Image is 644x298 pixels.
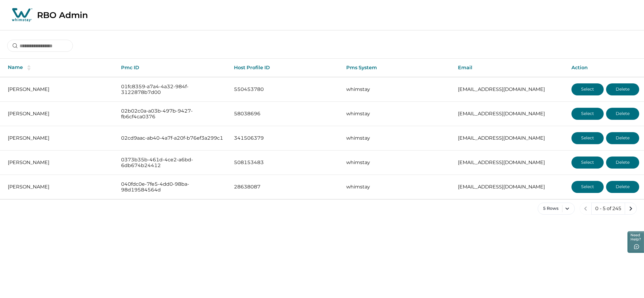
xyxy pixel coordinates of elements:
[606,108,639,120] button: Delete
[458,86,562,92] p: [EMAIL_ADDRESS][DOMAIN_NAME]
[346,111,448,117] p: whimstay
[346,184,448,190] p: whimstay
[234,86,337,92] p: 550453780
[606,157,639,169] button: Delete
[121,157,224,169] p: 0373b35b-461d-4ce2-a6bd-6db674b24412
[121,135,224,141] p: 02cd9aac-ab40-4a7f-a20f-b76ef3a299c1
[341,59,453,77] th: Pms System
[567,59,644,77] th: Action
[116,59,229,77] th: Pmc ID
[625,203,637,215] button: next page
[346,135,448,141] p: whimstay
[571,181,604,193] button: Select
[234,160,337,166] p: 508153483
[37,10,88,20] p: RBO Admin
[234,184,337,190] p: 28638087
[234,135,337,141] p: 341506379
[234,111,337,117] p: 58038696
[8,111,111,117] p: [PERSON_NAME]
[346,86,448,92] p: whimstay
[8,135,111,141] p: [PERSON_NAME]
[458,160,562,166] p: [EMAIL_ADDRESS][DOMAIN_NAME]
[8,86,111,92] p: [PERSON_NAME]
[595,206,621,212] p: 0 - 5 of 245
[538,203,575,215] button: 5 Rows
[606,181,639,193] button: Delete
[458,184,562,190] p: [EMAIL_ADDRESS][DOMAIN_NAME]
[458,111,562,117] p: [EMAIL_ADDRESS][DOMAIN_NAME]
[121,84,224,95] p: 01fc8359-a7a4-4a32-984f-3122878b7d00
[571,108,604,120] button: Select
[121,181,224,193] p: 040fdc0e-7fe5-4dd0-98ba-98d19584564d
[346,160,448,166] p: whimstay
[571,157,604,169] button: Select
[8,184,111,190] p: [PERSON_NAME]
[121,108,224,120] p: 02b02c0a-a03b-497b-9427-fb6cf4ca0376
[458,135,562,141] p: [EMAIL_ADDRESS][DOMAIN_NAME]
[453,59,567,77] th: Email
[8,160,111,166] p: [PERSON_NAME]
[23,65,35,71] button: sorting
[591,203,625,215] button: 0 - 5 of 245
[229,59,341,77] th: Host Profile ID
[571,132,604,144] button: Select
[571,83,604,95] button: Select
[606,132,639,144] button: Delete
[606,83,639,95] button: Delete
[580,203,592,215] button: previous page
